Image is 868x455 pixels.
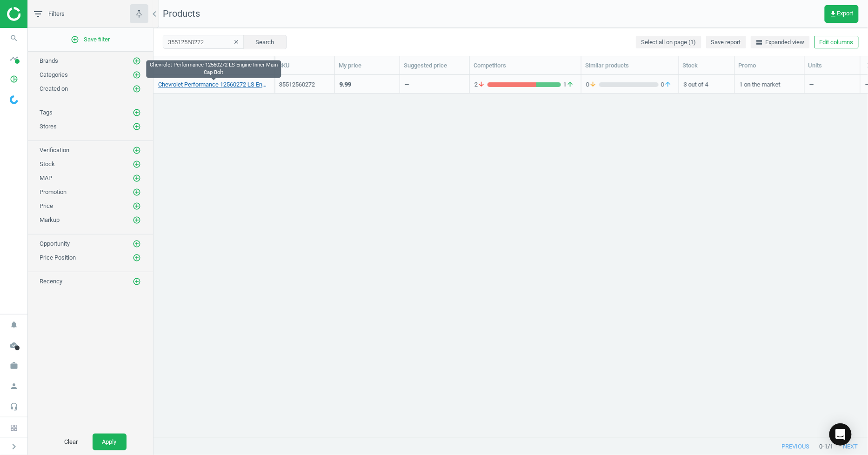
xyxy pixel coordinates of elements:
div: — [809,76,855,92]
i: add_circle_outline [133,202,141,210]
button: Save report [706,36,746,49]
button: add_circle_outline [132,239,141,248]
span: Filters [48,10,65,18]
span: Opportunity [40,240,70,247]
button: clear [230,36,244,49]
span: Brands [40,57,58,64]
span: Stock [40,161,55,167]
i: add_circle_outline [133,240,141,248]
div: My price [339,61,396,70]
i: add_circle_outline [133,160,141,168]
span: 1 [561,80,576,89]
i: add_circle_outline [133,146,141,154]
span: 0 [659,80,674,89]
button: add_circle_outline [132,84,141,94]
i: arrow_upward [567,80,574,89]
button: add_circle_outline [132,201,141,211]
div: 35512560272 [279,80,330,89]
span: 0 - 1 [820,442,828,451]
button: chevron_right [2,441,26,453]
i: add_circle_outline [133,216,141,224]
span: Price Position [40,254,76,261]
img: wGWNvw8QSZomAAAAABJRU5ErkJggg== [10,95,18,104]
i: add_circle_outline [71,35,80,44]
span: Expanded view [756,38,805,47]
i: headset_mic [5,398,23,415]
div: Chevrolet Performance 12560272 LS Engine Inner Main Cap Bolt [146,60,281,78]
div: — [405,80,409,92]
span: Export [830,10,854,18]
button: Edit columns [815,36,859,49]
div: Similar products [585,61,675,70]
span: Stores [40,123,57,130]
span: / 1 [828,442,834,451]
div: Open Intercom Messenger [829,423,852,446]
span: Save filter [71,35,110,44]
div: Promo [739,61,801,70]
input: SKU/Title search [163,35,244,49]
button: add_circle_outline [132,146,141,155]
i: notifications [5,316,23,334]
span: MAP [40,174,52,181]
i: arrow_downward [478,80,485,89]
i: add_circle_outline [133,71,141,79]
i: add_circle_outline [133,277,141,286]
i: add_circle_outline [133,188,141,196]
i: search [5,29,23,47]
button: get_appExport [825,5,859,23]
i: add_circle_outline [133,122,141,131]
span: Markup [40,216,60,223]
button: add_circle_outline [132,215,141,225]
button: add_circle_outline [132,277,141,286]
button: Clear [55,434,88,450]
i: chevron_right [8,441,20,452]
img: ajHJNr6hYgQAAAAASUVORK5CYII= [7,7,73,21]
button: Search [243,35,287,49]
button: add_circle_outline [132,122,141,131]
div: SKU [278,61,331,70]
span: Tags [40,109,53,116]
span: 0 [586,80,599,89]
a: Chevrolet Performance 12560272 LS Engine Inner Main Cap Bolt [158,80,269,89]
button: previous [772,438,820,455]
button: Select all on page (1) [636,36,701,49]
i: work [5,357,23,375]
i: person [5,377,23,395]
i: arrow_upward [664,80,672,89]
button: add_circle_outline [132,108,141,117]
button: add_circle_outlineSave filter [28,30,153,49]
span: Verification [40,147,69,154]
i: get_app [830,10,837,18]
span: Products [163,8,200,19]
i: add_circle_outline [133,57,141,65]
button: horizontal_splitExpanded view [751,36,810,49]
i: clear [234,39,240,45]
span: Select all on page (1) [641,38,696,47]
i: add_circle_outline [133,85,141,93]
button: next [834,438,868,455]
div: Competitors [474,61,577,70]
div: Stock [683,61,731,70]
button: add_circle_outline [132,253,141,262]
i: add_circle_outline [133,174,141,182]
i: horizontal_split [756,39,763,46]
span: 2 [474,80,487,89]
div: 1 on the market [740,76,800,92]
span: Promotion [40,188,67,195]
button: add_circle_outline [132,70,141,80]
i: cloud_done [5,336,23,354]
span: Price [40,202,53,209]
i: pie_chart_outlined [5,70,23,88]
i: arrow_downward [589,80,597,89]
i: add_circle_outline [133,108,141,117]
button: Apply [93,434,127,450]
span: Created on [40,85,68,92]
button: add_circle_outline [132,187,141,197]
i: timeline [5,50,23,67]
div: 3 out of 4 [684,76,730,92]
button: add_circle_outline [132,56,141,66]
i: chevron_left [149,8,160,20]
button: add_circle_outline [132,160,141,169]
div: 9.99 [340,80,351,89]
div: Suggested price [404,61,466,70]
